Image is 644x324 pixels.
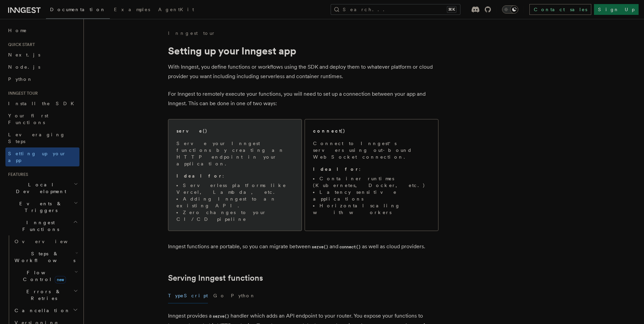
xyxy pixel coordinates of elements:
a: Examples [110,2,154,18]
a: Python [5,73,79,85]
span: Flow Control [12,269,74,283]
code: serve() [311,244,330,250]
a: Your first Functions [5,110,79,129]
span: Next.js [8,52,40,57]
button: Events & Triggers [5,198,79,216]
a: Next.js [5,49,79,61]
li: Container runtimes (Kubernetes, Docker, etc.) [313,175,430,189]
span: Local Development [5,181,74,195]
span: Setting up your app [8,151,66,163]
button: Python [231,288,256,303]
a: Leveraging Steps [5,129,79,147]
p: Inngest functions are portable, so you can migrate between and as well as cloud providers. [168,242,438,252]
span: Examples [114,7,150,12]
h2: connect() [313,128,345,134]
span: Install the SDK [8,101,78,106]
span: new [55,276,66,283]
a: Serving Inngest functions [168,273,263,283]
button: Steps & Workflows [12,248,79,267]
span: Steps & Workflows [12,250,75,264]
a: AgentKit [154,2,198,18]
button: Errors & Retries [12,285,79,304]
h1: Setting up your Inngest app [168,45,438,57]
li: Adding Inngest to an existing API. [176,195,293,209]
a: Node.js [5,61,79,73]
button: Inngest Functions [5,216,79,235]
a: Install the SDK [5,97,79,110]
kbd: ⌘K [447,6,456,13]
li: Horizontal scaling with workers [313,202,430,216]
p: With Inngest, you define functions or workflows using the SDK and deploy them to whatever platfor... [168,62,438,81]
a: Home [5,24,79,37]
p: Connect to Inngest's servers using out-bound WebSocket connection. [313,140,430,160]
h2: serve() [176,128,208,134]
strong: Ideal for [176,173,222,179]
span: Your first Functions [8,113,48,125]
p: Serve your Inngest functions by creating an HTTP endpoint in your application. [176,140,293,167]
a: connect()Connect to Inngest's servers using out-bound WebSocket connection.Ideal for:Container ru... [305,119,438,231]
code: connect() [338,244,362,250]
li: Zero changes to your CI/CD pipeline [176,209,293,223]
span: Cancellation [12,307,70,314]
span: Home [8,27,27,34]
span: Features [5,172,28,177]
button: TypeScript [168,288,208,303]
a: serve()Serve your Inngest functions by creating an HTTP endpoint in your application.Ideal for:Se... [168,119,302,231]
li: Latency sensitive applications [313,189,430,202]
span: AgentKit [158,7,194,12]
span: Leveraging Steps [8,132,65,144]
button: Search...⌘K [331,4,460,15]
button: Go [213,288,225,303]
a: Inngest tour [168,30,215,37]
code: serve() [212,314,231,319]
li: Serverless platforms like Vercel, Lambda, etc. [176,182,293,195]
span: Quick start [5,42,35,47]
span: Inngest Functions [5,219,73,233]
span: Events & Triggers [5,200,74,214]
span: Python [8,76,33,82]
p: : [176,172,293,179]
a: Sign Up [594,4,639,15]
button: Cancellation [12,304,79,317]
span: Node.js [8,64,40,70]
span: Errors & Retries [12,288,73,302]
a: Setting up your app [5,147,79,166]
button: Toggle dark mode [502,5,518,14]
p: : [313,166,430,172]
strong: Ideal for [313,166,359,172]
button: Flow Controlnew [12,267,79,285]
p: For Inngest to remotely execute your functions, you will need to set up a connection between your... [168,89,438,108]
span: Inngest tour [5,91,38,96]
a: Documentation [46,2,110,19]
button: Local Development [5,179,79,198]
a: Overview [12,235,79,248]
a: Contact sales [529,4,591,15]
span: Documentation [50,7,106,12]
span: Overview [15,239,84,244]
